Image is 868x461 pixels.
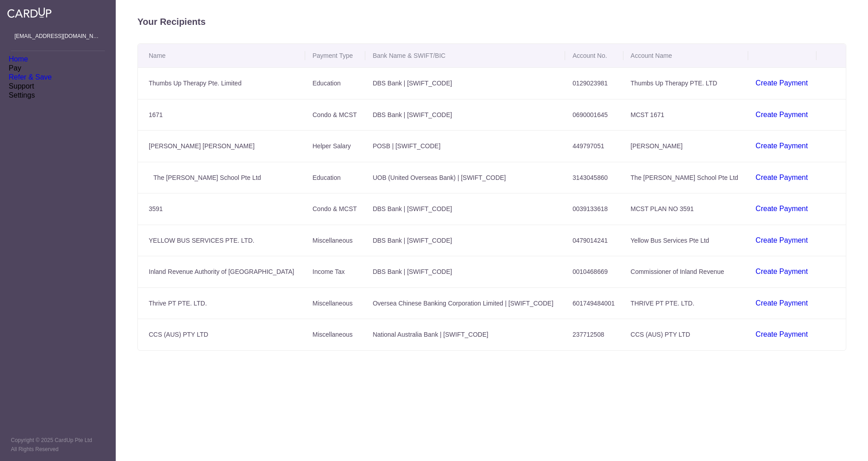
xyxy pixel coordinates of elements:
td: POSB | [SWIFT_CODE] [364,132,563,164]
span: Support [29,126,89,135]
td: 449797051 [564,132,623,164]
td: DBS Bank | [SWIFT_CODE] [364,196,563,229]
td: The [PERSON_NAME] School Pte Ltd [138,163,304,196]
th: Payment Type [304,44,364,67]
td: 0010468669 [564,261,623,294]
td: Miscellaneous [304,294,364,327]
td: Oversea Chinese Banking Corporation Limited | [SWIFT_CODE] [364,294,563,327]
td: National Australia Bank | [SWIFT_CODE] [364,327,563,358]
td: [PERSON_NAME] [PERSON_NAME] [138,132,304,164]
td: DBS Bank | [SWIFT_CODE] [364,67,563,99]
td: Miscellaneous [304,229,364,261]
span: Refer & Save [29,104,89,113]
a: Create Payment [755,306,804,314]
td: DBS Bank | [SWIFT_CODE] [364,261,563,294]
a: Create Payment [755,144,804,151]
td: Thumbs Up Therapy PTE. LTD [623,67,747,99]
a: Create Payment [755,209,804,216]
td: The [PERSON_NAME] School Pte Ltd [623,163,747,196]
a: Create Payment [755,112,804,119]
iframe: Opens a widget where you can find more information [810,434,859,456]
h4: Your Recipients [137,14,846,29]
td: 601749484001 [564,294,623,327]
td: 1671 [138,99,304,132]
td: 0690001645 [564,99,623,132]
td: DBS Bank | [SWIFT_CODE] [364,229,563,261]
span: Settings [29,148,89,157]
td: Education [304,163,364,196]
td: 0479014241 [564,229,623,261]
td: Yellow Bus Services Pte Ltd [623,229,747,261]
td: Thumbs Up Therapy Pte. Limited [138,67,304,99]
th: Account Name [623,44,747,67]
td: 3143045860 [564,163,623,196]
th: Name [138,44,304,67]
th: Bank Name & SWIFT/BIC [364,44,563,67]
td: Commissioner of Inland Revenue [623,261,747,294]
span: Pay [29,83,89,92]
td: YELLOW BUS SERVICES PTE. LTD. [138,229,304,261]
td: 0129023981 [564,67,623,99]
td: Condo & MCST [304,196,364,229]
td: 0039133618 [564,196,623,229]
td: MCST 1671 [623,99,747,132]
td: UOB (United Overseas Bank) | [SWIFT_CODE] [364,163,563,196]
p: [EMAIL_ADDRESS][DOMAIN_NAME] [14,32,101,41]
a: Create Payment [755,176,804,183]
td: Education [304,67,364,99]
td: Inland Revenue Authority of [GEOGRAPHIC_DATA] [138,261,304,294]
a: Create Payment [755,273,804,281]
a: Create Payment [755,241,804,249]
span: Home [29,61,89,70]
td: CCS (AUS) PTY LTD [138,327,304,358]
td: 237712508 [564,327,623,358]
td: [PERSON_NAME] [623,132,747,164]
a: Create Payment [755,79,804,87]
th: Account No. [564,44,623,67]
img: CardUp [11,7,55,18]
td: Helper Salary [304,132,364,164]
td: CCS (AUS) PTY LTD [623,327,747,358]
td: Income Tax [304,261,364,294]
td: MCST PLAN NO 3591 [623,196,747,229]
td: Condo & MCST [304,99,364,132]
td: THRIVE PT PTE. LTD. [623,294,747,327]
a: Create Payment [755,339,804,346]
td: Miscellaneous [304,327,364,358]
td: DBS Bank | [SWIFT_CODE] [364,99,563,132]
td: 3591 [138,196,304,229]
td: Thrive PT PTE. LTD. [138,294,304,327]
